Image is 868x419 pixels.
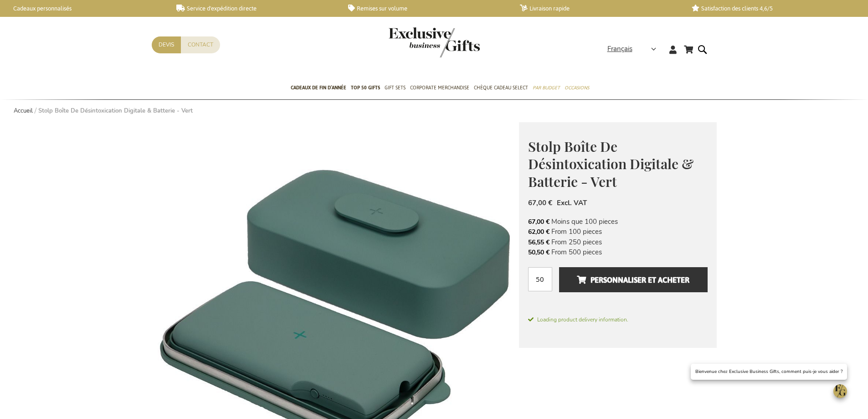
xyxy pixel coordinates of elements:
[528,217,708,227] li: Moins que 100 pieces
[692,5,849,12] a: Satisfaction des clients 4,6/5
[528,198,552,207] span: 67,00 €
[291,83,346,93] span: Cadeaux de fin d’année
[528,227,708,237] li: From 100 pieces
[559,267,707,292] button: Personnaliser et acheter
[565,83,589,93] span: Occasions
[152,36,181,53] a: Devis
[5,5,162,12] a: Cadeaux personnalisés
[607,44,662,54] div: Français
[181,36,220,53] a: Contact
[38,107,193,115] strong: Stolp Boîte De Désintoxication Digitale & Batterie - Vert
[14,107,33,115] a: Accueil
[528,248,550,257] span: 50,50 €
[528,267,552,291] input: Qté
[176,5,334,12] a: Service d'expédition directe
[348,5,505,12] a: Remises sur volume
[528,137,693,191] span: Stolp Boîte De Désintoxication Digitale & Batterie - Vert
[528,247,708,257] li: From 500 pieces
[389,27,434,57] a: store logo
[410,83,469,93] span: Corporate Merchandise
[528,228,550,236] span: 62,00 €
[528,217,550,226] span: 67,00 €
[528,237,708,247] li: From 250 pieces
[533,83,560,93] span: Par budget
[528,238,550,247] span: 56,55 €
[351,83,380,93] span: TOP 50 Gifts
[385,83,406,93] span: Gift Sets
[389,27,480,57] img: Exclusive Business gifts logo
[528,316,708,324] span: Loading product delivery information.
[607,44,632,54] span: Français
[557,198,587,207] span: Excl. VAT
[474,83,528,93] span: Chèque Cadeau Select
[577,273,689,287] span: Personnaliser et acheter
[520,5,677,12] a: Livraison rapide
